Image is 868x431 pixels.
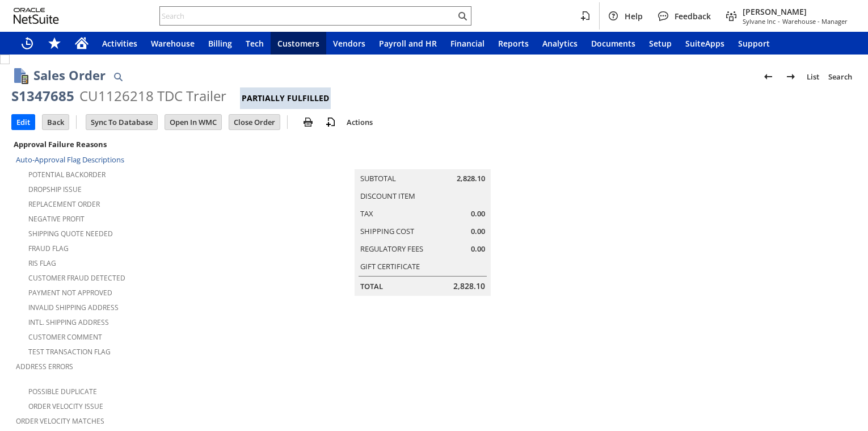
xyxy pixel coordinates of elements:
[456,9,469,23] svg: Search
[111,70,125,83] img: Quick Find
[355,151,491,169] caption: Summary
[372,32,444,55] a: Payroll and HR
[625,11,643,22] span: Help
[239,32,271,55] a: Tech
[28,288,112,298] a: Payment not approved
[761,70,775,83] img: Previous
[16,416,104,426] a: Order Velocity Matches
[301,115,315,129] img: print.svg
[824,68,857,86] a: Search
[95,32,144,55] a: Activities
[731,32,777,55] a: Support
[28,387,97,396] a: Possible Duplicate
[360,191,415,201] a: Discount Item
[453,281,485,292] span: 2,828.10
[28,332,102,342] a: Customer Comment
[11,87,74,105] div: S1347685
[642,32,679,55] a: Setup
[165,115,221,129] input: Open In WMC
[778,17,780,26] span: -
[324,115,338,129] img: add-record.svg
[240,87,331,109] div: Partially Fulfilled
[802,68,824,86] a: List
[43,115,69,129] input: Back
[151,38,195,49] span: Warehouse
[471,226,485,237] span: 0.00
[444,32,491,55] a: Financial
[28,214,85,224] a: Negative Profit
[16,362,73,371] a: Address Errors
[649,38,672,49] span: Setup
[498,38,529,49] span: Reports
[342,117,377,127] a: Actions
[28,185,82,194] a: Dropship Issue
[28,244,69,253] a: Fraud Flag
[75,36,89,50] svg: Home
[20,36,34,50] svg: Recent Records
[360,173,396,183] a: Subtotal
[333,38,365,49] span: Vendors
[201,32,239,55] a: Billing
[360,244,423,254] a: Regulatory Fees
[271,32,326,55] a: Customers
[79,87,226,105] div: CU1126218 TDC Trailer
[743,17,776,26] span: Sylvane Inc
[14,8,59,24] svg: logo
[160,9,456,23] input: Search
[360,261,420,271] a: Gift Certificate
[685,38,724,49] span: SuiteApps
[450,38,484,49] span: Financial
[360,226,414,236] a: Shipping Cost
[102,38,137,49] span: Activities
[491,32,536,55] a: Reports
[471,244,485,254] span: 0.00
[28,401,103,411] a: Order Velocity Issue
[28,229,113,238] a: Shipping Quote Needed
[457,173,485,184] span: 2,828.10
[591,38,635,49] span: Documents
[28,347,111,357] a: Test Transaction Flag
[28,273,125,283] a: Customer Fraud Detected
[379,38,437,49] span: Payroll and HR
[14,32,41,55] a: Recent Records
[28,303,119,312] a: Invalid Shipping Address
[68,32,95,55] a: Home
[743,6,848,17] span: [PERSON_NAME]
[208,38,232,49] span: Billing
[33,66,106,85] h1: Sales Order
[28,199,100,209] a: Replacement Order
[360,281,383,291] a: Total
[41,32,68,55] div: Shortcuts
[782,17,848,26] span: Warehouse - Manager
[28,258,56,268] a: RIS flag
[86,115,157,129] input: Sync To Database
[16,154,124,165] a: Auto-Approval Flag Descriptions
[326,32,372,55] a: Vendors
[584,32,642,55] a: Documents
[229,115,280,129] input: Close Order
[536,32,584,55] a: Analytics
[11,137,289,152] div: Approval Failure Reasons
[28,317,109,327] a: Intl. Shipping Address
[784,70,798,83] img: Next
[675,11,711,22] span: Feedback
[738,38,770,49] span: Support
[679,32,731,55] a: SuiteApps
[28,170,106,179] a: Potential Backorder
[246,38,264,49] span: Tech
[144,32,201,55] a: Warehouse
[360,208,373,219] a: Tax
[277,38,319,49] span: Customers
[12,115,35,129] input: Edit
[471,208,485,219] span: 0.00
[542,38,578,49] span: Analytics
[48,36,61,50] svg: Shortcuts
